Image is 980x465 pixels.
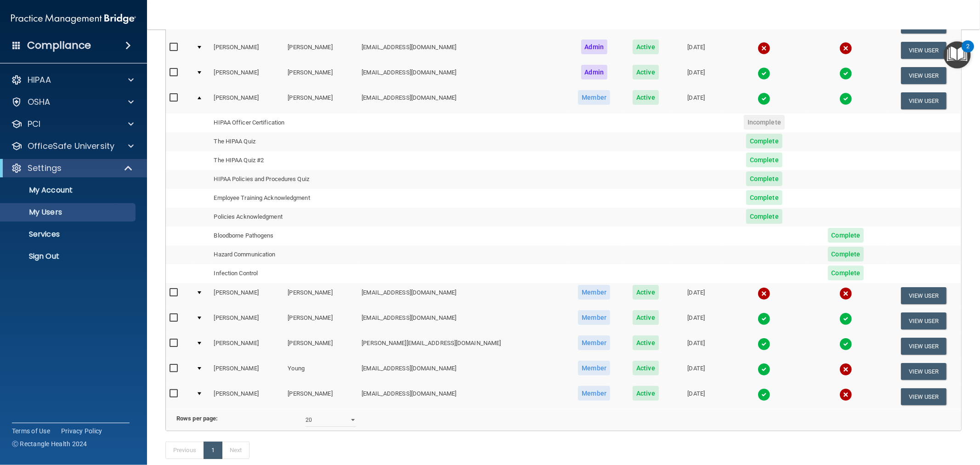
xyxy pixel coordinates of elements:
td: [EMAIL_ADDRESS][DOMAIN_NAME] [358,384,566,409]
a: Settings [11,163,133,174]
p: My Account [6,186,131,195]
button: View User [901,92,946,109]
td: HIPAA Policies and Procedures Quiz [210,170,358,189]
span: Member [578,386,610,401]
span: Complete [746,171,782,186]
td: [DATE] [669,334,723,359]
span: Member [578,335,610,350]
span: Ⓒ Rectangle Health 2024 [12,439,87,448]
img: cross.ca9f0e7f.svg [839,42,852,55]
span: Active [633,65,659,79]
td: [EMAIL_ADDRESS][DOMAIN_NAME] [358,63,566,88]
td: [DATE] [669,359,723,384]
span: Complete [828,247,864,261]
span: Member [578,310,610,325]
button: View User [901,42,946,59]
td: [EMAIL_ADDRESS][DOMAIN_NAME] [358,38,566,63]
a: PCI [11,119,134,130]
img: tick.e7d51cea.svg [839,92,852,105]
td: [EMAIL_ADDRESS][DOMAIN_NAME] [358,88,566,113]
td: [PERSON_NAME] [210,334,284,359]
td: [PERSON_NAME] [210,283,284,308]
td: HIPAA Officer Certification [210,113,358,132]
span: Active [633,90,659,105]
td: [PERSON_NAME] [210,308,284,334]
button: View User [901,388,946,405]
img: tick.e7d51cea.svg [758,388,770,401]
td: Employee Training Acknowledgment [210,189,358,208]
span: Incomplete [744,115,785,130]
a: OSHA [11,96,134,108]
td: [PERSON_NAME] [284,38,358,63]
td: The HIPAA Quiz #2 [210,151,358,170]
span: Active [633,361,659,375]
p: PCI [28,119,40,130]
p: Settings [28,163,62,174]
p: My Users [6,208,131,217]
span: Complete [828,266,864,280]
td: The HIPAA Quiz [210,132,358,151]
span: Active [633,386,659,401]
img: cross.ca9f0e7f.svg [758,287,770,300]
td: [DATE] [669,88,723,113]
span: Complete [828,228,864,243]
button: Open Resource Center, 2 new notifications [944,41,971,68]
p: OfficeSafe University [28,141,114,152]
button: View User [901,312,946,329]
td: [PERSON_NAME] [210,38,284,63]
button: View User [901,287,946,304]
img: tick.e7d51cea.svg [758,312,770,325]
td: [PERSON_NAME] [284,308,358,334]
span: Member [578,285,610,300]
img: tick.e7d51cea.svg [758,92,770,105]
p: OSHA [28,96,51,108]
p: HIPAA [28,74,51,85]
a: OfficeSafe University [11,141,134,152]
span: Active [633,310,659,325]
td: [DATE] [669,384,723,409]
button: View User [901,67,946,84]
p: Sign Out [6,252,131,261]
td: [DATE] [669,283,723,308]
a: Previous [165,442,204,459]
td: Infection Control [210,264,358,283]
a: Next [222,442,249,459]
span: Complete [746,153,782,167]
td: [PERSON_NAME] [210,88,284,113]
td: [PERSON_NAME] [284,283,358,308]
div: 2 [966,46,969,58]
td: [PERSON_NAME] [284,384,358,409]
span: Complete [746,190,782,205]
td: [PERSON_NAME] [210,384,284,409]
td: [EMAIL_ADDRESS][DOMAIN_NAME] [358,308,566,334]
td: Young [284,359,358,384]
span: Member [578,90,610,105]
td: [PERSON_NAME][EMAIL_ADDRESS][DOMAIN_NAME] [358,334,566,359]
img: cross.ca9f0e7f.svg [839,363,852,376]
span: Active [633,285,659,300]
img: cross.ca9f0e7f.svg [758,42,770,55]
td: [DATE] [669,308,723,334]
button: View User [901,338,946,355]
h4: Compliance [27,39,91,52]
b: Rows per page: [176,415,218,422]
span: Active [633,335,659,350]
a: HIPAA [11,74,134,85]
td: [EMAIL_ADDRESS][DOMAIN_NAME] [358,359,566,384]
img: tick.e7d51cea.svg [758,67,770,80]
td: [DATE] [669,38,723,63]
button: View User [901,363,946,380]
td: [DATE] [669,63,723,88]
td: [PERSON_NAME] [284,334,358,359]
a: 1 [204,442,222,459]
td: [PERSON_NAME] [284,63,358,88]
span: Member [578,361,610,375]
span: Active [633,40,659,54]
td: Hazard Communication [210,245,358,264]
span: Admin [581,40,608,54]
td: [PERSON_NAME] [210,63,284,88]
td: Bloodborne Pathogens [210,227,358,245]
img: cross.ca9f0e7f.svg [839,287,852,300]
img: tick.e7d51cea.svg [839,67,852,80]
img: PMB logo [11,10,136,28]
